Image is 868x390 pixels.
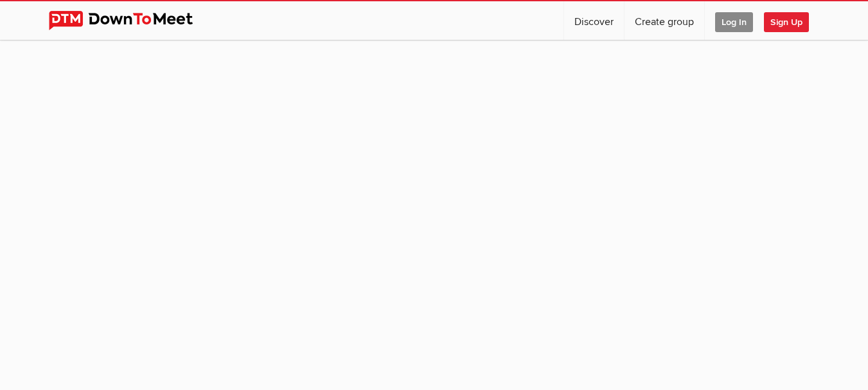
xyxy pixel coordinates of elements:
span: Sign Up [764,12,809,32]
a: Create group [624,1,704,40]
a: Sign Up [764,1,819,40]
a: Log In [705,1,763,40]
img: DownToMeet [49,11,213,30]
span: Log In [715,12,753,32]
a: Discover [564,1,624,40]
